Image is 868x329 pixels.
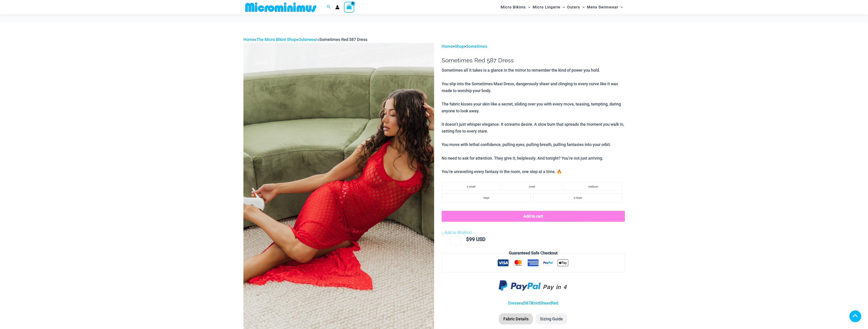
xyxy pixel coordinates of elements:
[503,182,561,191] li: small
[566,1,586,13] a: OutersMenu ToggleMenu Toggle
[442,57,625,64] h1: Sometimes Red 587 Dress
[529,185,535,188] span: small
[499,1,625,14] nav: Site Navigation
[442,229,472,236] a: Add to Wishlist
[508,301,523,305] a: Dresses
[507,250,559,256] legend: Guaranteed Safe Checkout
[444,230,472,235] span: Add to Wishlist
[442,182,500,191] li: x-small
[335,5,339,9] a: Account icon link
[442,193,531,202] li: large
[587,1,618,13] span: Mens Swimwear
[580,1,585,13] span: Menu Toggle
[442,67,625,175] p: Sometimes all it takes is a glance in the mirror to remember the kind of power you hold. You slip...
[560,1,565,13] span: Menu Toggle
[243,37,255,42] a: Home
[327,4,331,10] a: Search icon link
[257,37,296,42] a: The Micro Bikini Shop
[551,301,558,305] a: Red
[564,182,623,191] li: medium
[243,37,367,42] span: » » »
[450,236,461,246] input: Product quantity
[483,196,489,199] span: large
[467,185,475,188] span: x-small
[586,1,624,13] a: Mens SwimwearMenu ToggleMenu Toggle
[466,44,487,49] a: Sometimes
[442,44,453,49] a: Home
[501,1,526,13] span: Micro Bikinis
[532,1,566,13] a: Micro LingerieMenu ToggleMenu Toggle
[567,1,580,13] span: Outers
[533,193,622,202] li: x-large
[442,211,625,222] button: Add to cart
[442,300,625,306] p: | | | |
[524,301,531,305] a: 587
[442,43,625,50] p: > >
[243,2,318,12] img: MM SHOP LOGO FLAT
[455,44,464,49] a: Shop
[499,313,533,325] li: Fabric Details
[466,236,469,242] span: $
[319,37,367,42] span: Sometimes Red 587 Dress
[298,37,317,42] a: Outerwear
[535,313,567,325] li: Sizing Guide
[466,236,485,242] bdi: 99 USD
[500,1,532,13] a: Micro BikinisMenu ToggleMenu Toggle
[526,1,530,13] span: Menu Toggle
[588,185,598,188] span: medium
[344,2,354,12] a: View Shopping Cart, empty
[533,1,560,13] span: Micro Lingerie
[574,196,582,199] span: x-large
[532,301,539,305] a: Knit
[540,301,550,305] a: Sheer
[618,1,623,13] span: Menu Toggle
